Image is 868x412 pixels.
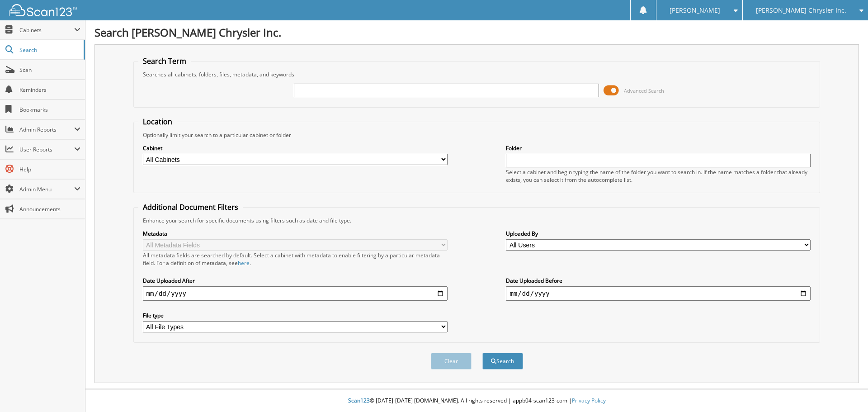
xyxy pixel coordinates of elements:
[143,312,448,319] label: File type
[19,126,74,133] span: Admin Reports
[482,353,523,369] button: Search
[143,230,448,237] label: Metadata
[19,185,74,193] span: Admin Menu
[238,259,250,267] a: here
[19,46,79,54] span: Search
[506,168,811,184] div: Select a cabinet and begin typing the name of the folder you want to search in. If the name match...
[143,251,448,267] div: All metadata fields are searched by default. Select a cabinet with metadata to enable filtering b...
[670,8,720,13] span: [PERSON_NAME]
[138,131,816,139] div: Optionally limit your search to a particular cabinet or folder
[756,8,846,13] span: [PERSON_NAME] Chrysler Inc.
[624,87,664,94] span: Advanced Search
[19,106,80,114] span: Bookmarks
[138,56,191,66] legend: Search Term
[431,353,472,369] button: Clear
[19,26,74,34] span: Cabinets
[19,166,80,173] span: Help
[19,205,80,213] span: Announcements
[506,277,811,284] label: Date Uploaded Before
[138,117,177,127] legend: Location
[138,202,243,212] legend: Additional Document Filters
[19,146,74,153] span: User Reports
[348,397,370,404] span: Scan123
[138,217,816,224] div: Enhance your search for specific documents using filters such as date and file type.
[143,286,448,301] input: start
[506,144,811,152] label: Folder
[94,25,859,40] h1: Search [PERSON_NAME] Chrysler Inc.
[19,66,80,74] span: Scan
[143,144,448,152] label: Cabinet
[19,86,80,94] span: Reminders
[85,390,868,412] div: © [DATE]-[DATE] [DOMAIN_NAME]. All rights reserved | appb04-scan123-com |
[138,71,816,78] div: Searches all cabinets, folders, files, metadata, and keywords
[506,230,811,237] label: Uploaded By
[572,397,606,404] a: Privacy Policy
[143,277,448,284] label: Date Uploaded After
[9,4,77,16] img: scan123-logo-white.svg
[506,286,811,301] input: end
